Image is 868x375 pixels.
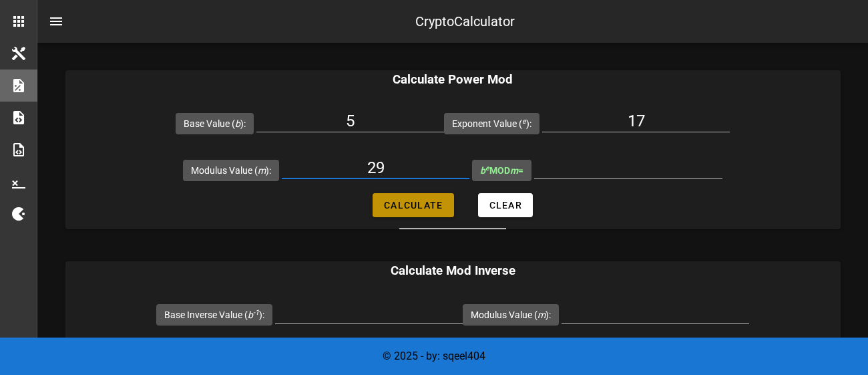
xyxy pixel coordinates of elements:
[480,165,523,176] span: MOD =
[537,309,546,320] i: m
[383,350,485,362] span: © 2025 - by: sqeel404
[478,193,533,217] button: Clear
[485,164,489,172] sup: e
[235,118,240,129] i: b
[373,193,453,217] button: Calculate
[480,165,489,176] i: b
[191,164,271,177] label: Modulus Value ( ):
[184,117,246,130] label: Base Value ( ):
[65,70,841,89] h3: Calculate Power Mod
[258,165,266,176] i: m
[415,11,515,31] div: CryptoCalculator
[253,308,259,317] sup: -1
[248,309,259,320] i: b
[383,200,443,211] span: Calculate
[522,117,526,126] sup: e
[510,165,518,176] i: m
[65,261,841,280] h3: Calculate Mod Inverse
[471,308,551,322] label: Modulus Value ( ):
[164,308,264,322] label: Base Inverse Value ( ):
[452,117,531,130] label: Exponent Value ( ):
[489,200,522,211] span: Clear
[40,5,72,37] button: nav-menu-toggle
